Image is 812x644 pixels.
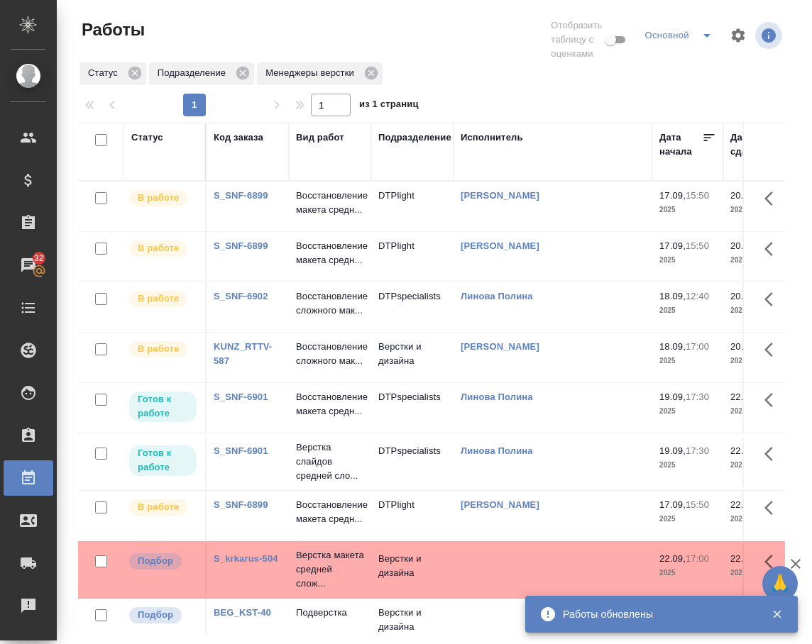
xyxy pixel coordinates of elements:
a: S_SNF-6901 [214,445,268,456]
td: DTPlight [371,491,454,540]
a: S_SNF-6902 [214,291,268,301]
div: Код заказа [214,131,263,145]
p: В работе [138,191,179,205]
p: 2025 [730,458,787,472]
p: В работе [138,500,179,514]
p: 22.09, [659,553,686,564]
a: S_SNF-6899 [214,499,268,510]
p: 22.09, [730,445,757,456]
p: В работе [138,342,179,356]
p: 2025 [659,354,716,368]
div: Исполнитель выполняет работу [128,189,198,208]
p: В работе [138,241,179,255]
div: Подразделение [149,62,254,85]
button: Здесь прячутся важные кнопки [756,437,790,471]
p: 22.09, [730,499,757,510]
div: Исполнитель [461,131,523,145]
a: [PERSON_NAME] [461,240,539,251]
p: 20.09, [730,341,757,352]
a: BEG_KST-40 [214,607,271,618]
p: 22.09, [730,392,757,402]
p: 18.09, [659,291,686,301]
p: Восстановление макета средн... [296,498,364,526]
p: Готов к работе [138,446,188,474]
td: DTPlight [371,182,454,231]
a: Линова Полина [461,445,533,456]
p: 2025 [730,566,787,580]
p: Восстановление макета средн... [296,189,364,217]
a: [PERSON_NAME] [461,499,539,510]
div: Исполнитель выполняет работу [128,289,198,309]
a: S_krkarus-504 [214,553,278,564]
p: 17.09, [659,190,686,201]
p: Статус [88,66,123,80]
p: Восстановление сложного мак... [296,340,364,368]
p: 15:50 [686,499,709,510]
p: 18.09, [659,341,686,352]
a: Линова Полина [461,291,533,301]
div: split button [641,24,721,47]
p: 17:00 [686,341,709,352]
p: 2025 [730,404,787,418]
a: S_SNF-6901 [214,392,268,402]
span: Настроить таблицу [721,18,755,52]
p: 22.09, [730,553,757,564]
p: 20.09, [730,190,757,201]
td: DTPlight [371,232,454,282]
div: Исполнитель может приступить к работе [128,390,198,423]
p: 2025 [730,512,787,526]
p: Подразделение [158,66,231,80]
p: 17:30 [686,445,709,456]
div: Исполнитель выполняет работу [128,239,198,258]
button: Здесь прячутся важные кнопки [756,182,790,216]
p: 2025 [730,253,787,267]
p: 20.09, [730,240,757,251]
td: Верстки и дизайна [371,333,454,382]
div: Подразделение [378,131,451,145]
p: 2025 [659,512,716,526]
p: 2025 [730,354,787,368]
p: 19.09, [659,445,686,456]
div: Дата сдачи [730,131,773,159]
p: В работе [138,292,179,306]
p: 2025 [659,304,716,318]
div: Исполнитель может приступить к работе [128,444,198,477]
div: Работы обновлены [563,607,750,621]
p: Подбор [138,608,173,622]
p: Восстановление макета средн... [296,390,364,418]
p: 2025 [659,203,716,217]
td: DTPspecialists [371,282,454,332]
p: 20.09, [730,291,757,301]
p: 17.09, [659,240,686,251]
p: 15:50 [686,190,709,201]
p: 17:00 [686,553,709,564]
p: Подбор [138,554,173,568]
div: Статус [131,131,163,145]
span: Отобразить таблицу с оценками [551,18,602,61]
a: Линова Полина [461,392,533,402]
button: Здесь прячутся важные кнопки [756,232,790,266]
p: 17.09, [659,499,686,510]
div: Исполнитель выполняет работу [128,340,198,359]
td: DTPspecialists [371,383,454,433]
a: KUNZ_RTTV-587 [214,341,272,366]
p: 12:40 [686,291,709,301]
a: S_SNF-6899 [214,240,268,251]
p: Восстановление сложного мак... [296,289,364,318]
a: [PERSON_NAME] [461,190,539,201]
p: 2025 [659,404,716,418]
p: Верстка слайдов средней сло... [296,440,364,483]
td: DTPspecialists [371,437,454,487]
p: Восстановление макета средн... [296,239,364,267]
td: Верстки и дизайна [371,545,454,594]
p: 2025 [659,458,716,472]
p: Верстка макета средней слож... [296,548,364,591]
span: из 1 страниц [359,96,419,116]
button: 🙏 [762,566,798,601]
div: Дата начала [659,131,702,159]
div: Статус [79,62,146,85]
button: Здесь прячутся важные кнопки [756,491,790,525]
button: Здесь прячутся важные кнопки [756,383,790,417]
span: 🙏 [768,569,792,599]
a: [PERSON_NAME] [461,341,539,352]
